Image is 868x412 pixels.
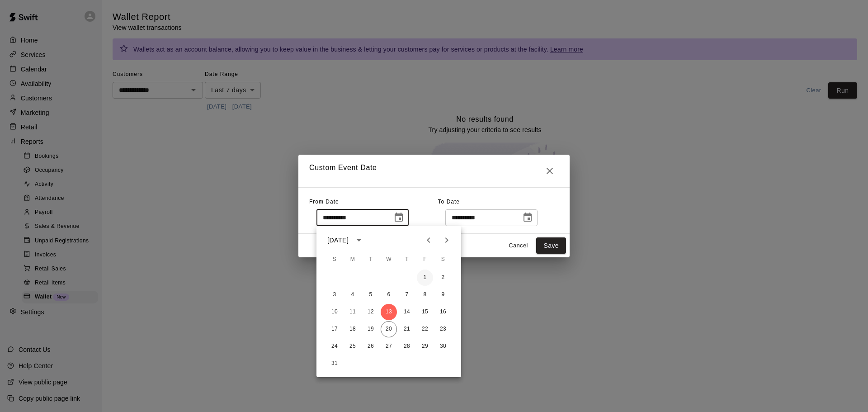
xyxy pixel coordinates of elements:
[344,338,361,355] button: 25
[344,251,361,269] span: Monday
[326,355,343,372] button: 31
[399,321,415,337] button: 21
[399,287,415,303] button: 7
[417,270,433,286] button: 1
[351,232,367,248] button: calendar view is open, switch to year view
[435,287,451,303] button: 9
[363,287,379,303] button: 5
[298,155,570,187] h2: Custom Event Date
[381,287,397,303] button: 6
[438,231,456,249] button: Next month
[417,321,433,337] button: 22
[363,321,379,337] button: 19
[381,338,397,355] button: 27
[363,251,379,269] span: Tuesday
[417,304,433,320] button: 15
[326,287,343,303] button: 3
[519,208,537,227] button: Choose date, selected date is Aug 20, 2025
[435,304,451,320] button: 16
[435,270,451,286] button: 2
[399,338,415,355] button: 28
[326,304,343,320] button: 10
[326,338,343,355] button: 24
[381,251,397,269] span: Wednesday
[399,304,415,320] button: 14
[504,239,533,253] button: Cancel
[344,304,361,320] button: 11
[390,208,408,227] button: Choose date, selected date is Aug 13, 2025
[326,251,343,269] span: Sunday
[363,304,379,320] button: 12
[417,338,433,355] button: 29
[435,338,451,355] button: 30
[417,251,433,269] span: Friday
[344,287,361,303] button: 4
[344,321,361,337] button: 18
[399,251,415,269] span: Thursday
[417,287,433,303] button: 8
[363,338,379,355] button: 26
[309,199,339,205] span: From Date
[381,304,397,320] button: 13
[438,199,460,205] span: To Date
[327,236,349,245] div: [DATE]
[435,321,451,337] button: 23
[541,162,559,180] button: Close
[420,231,438,249] button: Previous month
[536,237,566,254] button: Save
[435,251,451,269] span: Saturday
[381,321,397,337] button: 20
[326,321,343,337] button: 17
